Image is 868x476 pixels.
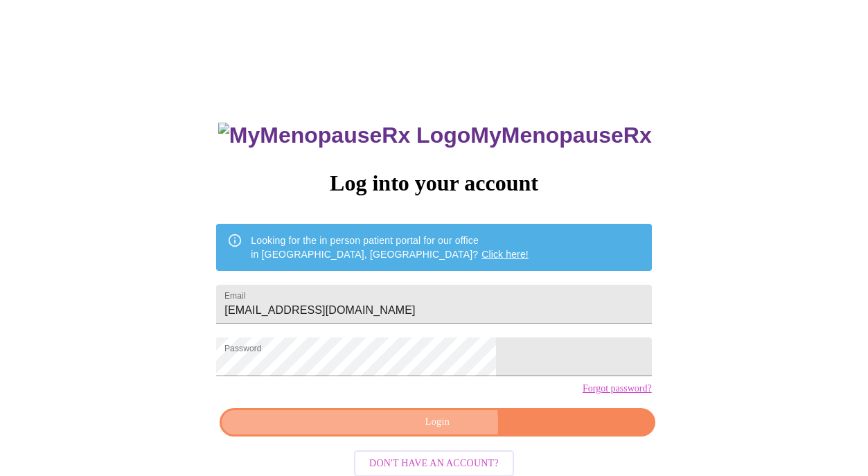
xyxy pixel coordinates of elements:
a: Click here! [481,249,529,260]
h3: Log into your account [216,170,651,196]
a: Don't have an account? [351,457,517,468]
button: Login [220,408,655,437]
h3: MyMenopauseRx [218,123,652,148]
span: Don't have an account? [369,455,499,473]
div: Looking for the in person patient portal for our office in [GEOGRAPHIC_DATA], [GEOGRAPHIC_DATA]? [251,228,529,267]
img: MyMenopauseRx Logo [218,123,470,148]
a: Forgot password? [583,383,652,394]
span: Login [236,414,639,431]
